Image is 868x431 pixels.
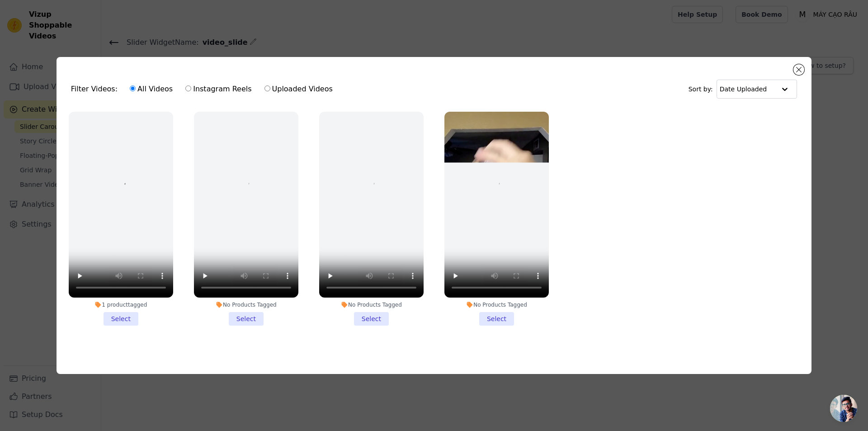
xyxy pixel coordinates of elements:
[689,80,797,99] div: Sort by:
[129,83,173,95] label: All Videos
[194,301,298,308] div: No Products Tagged
[793,64,804,75] button: Close modal
[185,83,252,95] label: Instagram Reels
[71,79,338,99] div: Filter Videos:
[444,301,549,308] div: No Products Tagged
[319,301,424,308] div: No Products Tagged
[830,395,857,422] div: Mở cuộc trò chuyện
[264,83,333,95] label: Uploaded Videos
[69,301,173,308] div: 1 product tagged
